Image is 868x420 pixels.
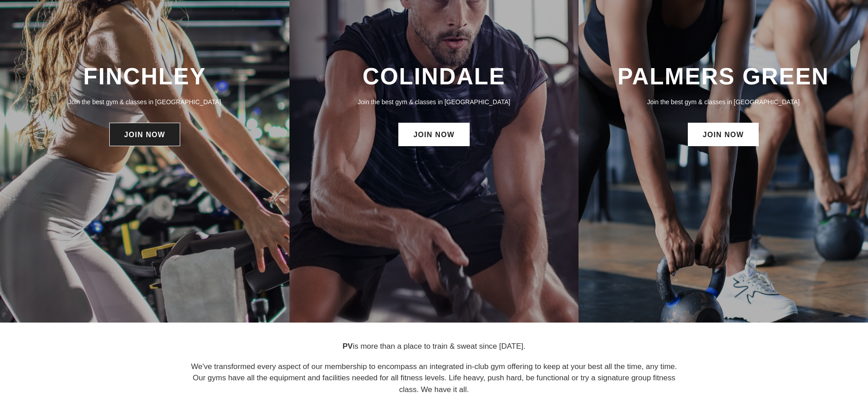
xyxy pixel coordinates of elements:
[9,97,280,107] p: Join the best gym & classes in [GEOGRAPHIC_DATA]
[398,123,469,146] a: JOIN NOW: Colindale Membership
[299,97,570,107] p: Join the best gym & classes in [GEOGRAPHIC_DATA]
[188,361,680,396] p: We've transformed every aspect of our membership to encompass an integrated in-club gym offering ...
[588,63,859,90] h3: PALMERS GREEN
[9,63,280,90] h3: FINCHLEY
[188,341,680,352] p: is more than a place to train & sweat since [DATE].
[588,97,859,107] p: Join the best gym & classes in [GEOGRAPHIC_DATA]
[109,123,180,146] a: JOIN NOW: Finchley Membership
[299,63,570,90] h3: COLINDALE
[342,342,353,351] strong: PV
[688,123,759,146] a: JOIN NOW: Palmers Green Membership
